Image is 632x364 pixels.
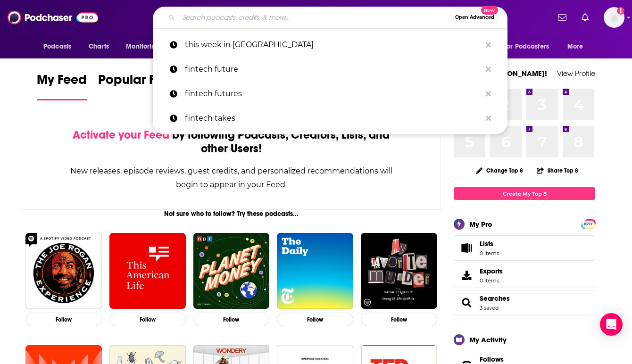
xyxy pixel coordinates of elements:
button: Follow [361,313,437,326]
a: Searches [480,294,510,303]
a: Searches [457,296,476,309]
button: Follow [193,313,270,326]
div: Search podcasts, credits, & more... [153,7,507,28]
img: My Favorite Murder with Karen Kilgariff and Georgia Hardstark [361,233,437,309]
span: My Feed [37,72,87,93]
span: Charts [89,40,109,53]
img: User Profile [604,7,624,28]
p: fintech takes [185,106,481,131]
button: Follow [25,313,102,326]
div: My Activity [469,335,507,344]
span: PRO [582,221,594,228]
div: My Pro [469,220,492,229]
span: Lists [457,241,476,255]
a: 3 saved [480,305,499,311]
button: Show profile menu [604,7,624,28]
button: open menu [119,38,172,56]
input: Search podcasts, credits, & more... [179,10,451,25]
a: Show notifications dropdown [554,9,570,25]
span: Monitoring [126,40,159,53]
img: The Joe Rogan Experience [25,233,102,309]
div: by following Podcasts, Creators, Lists, and other Users! [69,128,393,156]
p: this week in fintech [185,33,481,57]
a: fintech takes [153,106,507,131]
a: Lists [454,235,595,261]
button: Follow [277,313,353,326]
button: Change Top 8 [470,165,529,176]
svg: Add a profile image [617,7,624,15]
span: Exports [457,269,476,282]
span: Lists [480,240,499,248]
a: fintech future [153,57,507,82]
a: My Feed [37,72,87,100]
span: Activate your Feed [73,128,169,142]
span: New [481,6,498,15]
img: Planet Money [193,233,270,309]
a: Exports [454,263,595,288]
button: open menu [498,38,563,56]
span: Searches [454,290,595,315]
button: open menu [37,38,83,56]
a: Show notifications dropdown [578,9,592,25]
a: fintech futures [153,82,507,106]
span: 0 items [480,277,503,284]
a: View Profile [557,69,595,78]
span: Lists [480,240,493,248]
img: The Daily [277,233,353,309]
a: Charts [83,38,115,56]
span: Popular Feed [98,72,178,93]
button: Follow [109,313,186,326]
img: This American Life [109,233,186,309]
span: 0 items [480,250,499,256]
span: Exports [480,267,503,275]
button: Share Top 8 [536,161,579,180]
span: Logged in as HughE [604,7,624,28]
span: More [567,40,583,53]
img: Podchaser - Follow, Share and Rate Podcasts [8,8,98,26]
span: Podcasts [43,40,71,53]
a: PRO [582,220,594,227]
button: Open AdvancedNew [451,12,499,23]
a: this week in [GEOGRAPHIC_DATA] [153,33,507,57]
span: Follows [480,355,504,364]
span: Open Advanced [455,15,494,20]
a: Create My Top 8 [454,187,595,200]
a: Follows [480,355,566,364]
div: New releases, episode reviews, guest credits, and personalized recommendations will begin to appe... [69,164,393,191]
span: For Podcasters [504,40,549,53]
p: fintech future [185,57,481,82]
a: Popular Feed [98,72,178,100]
button: open menu [561,38,595,56]
div: Not sure who to follow? Try these podcasts... [22,210,441,218]
div: Open Intercom Messenger [600,313,623,336]
p: fintech futures [185,82,481,106]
